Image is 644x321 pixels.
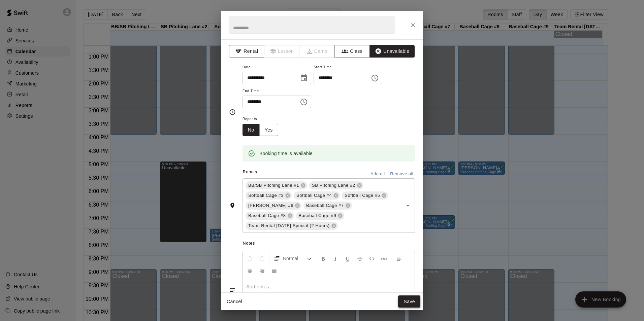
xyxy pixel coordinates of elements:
[368,71,382,85] button: Choose time, selected time is 8:30 PM
[243,238,415,249] span: Notes
[264,45,300,58] span: Lessons must be created in the Services page first
[224,295,245,308] button: Cancel
[256,264,268,277] button: Right Align
[244,264,256,277] button: Center Align
[229,202,236,209] svg: Rooms
[403,201,413,210] button: Open
[243,115,284,124] span: Repeats
[246,181,307,189] div: BB/SB Pitching Lane #1
[246,192,286,199] span: Softball Cage #3
[342,191,388,200] div: Softball Cage #5
[259,124,278,136] button: Yes
[259,147,313,159] div: Booking time is available
[309,182,358,189] span: SB Pitching Lane #2
[246,191,292,200] div: Softball Cage #3
[342,192,383,199] span: Softball Cage #5
[243,124,278,136] div: outlined button group
[243,124,260,136] button: No
[246,202,296,209] span: [PERSON_NAME] #6
[299,45,335,58] span: Camps can only be created in the Services page
[271,252,315,264] button: Formatting Options
[246,182,302,189] span: BB/SB Pitching Lane #1
[268,264,280,277] button: Justify Align
[229,45,264,58] button: Rental
[334,45,370,58] button: Class
[244,252,256,264] button: Undo
[243,87,311,96] span: End Time
[378,252,390,264] button: Insert Link
[229,287,236,293] svg: Notes
[318,252,329,264] button: Format Bold
[246,222,338,230] div: Team Rental [DATE] Special (2 Hours)
[243,63,311,72] span: Date
[303,202,347,209] span: Baseball Cage #7
[367,169,388,179] button: Add all
[229,109,236,115] svg: Timing
[246,212,289,219] span: Baseball Cage #8
[296,212,345,220] div: Baseball Cage #9
[342,252,353,264] button: Format Underline
[297,95,311,109] button: Choose time, selected time is 9:00 PM
[296,212,339,219] span: Baseball Cage #9
[256,252,268,264] button: Redo
[309,181,363,189] div: SB Pitching Lane #2
[303,202,352,210] div: Baseball Cage #7
[314,63,382,72] span: Start Time
[393,252,405,264] button: Left Align
[294,192,334,199] span: Softball Cage #4
[246,212,294,220] div: Baseball Cage #8
[246,222,332,229] span: Team Rental [DATE] Special (2 Hours)
[294,191,340,200] div: Softball Cage #4
[369,45,415,58] button: Unavailable
[243,170,257,174] span: Rooms
[398,295,420,308] button: Save
[297,71,311,85] button: Choose date, selected date is Sep 9, 2025
[330,252,341,264] button: Format Italics
[388,169,415,179] button: Remove all
[366,252,378,264] button: Insert Code
[283,255,307,262] span: Normal
[246,202,301,210] div: [PERSON_NAME] #6
[354,252,365,264] button: Format Strikethrough
[407,19,419,31] button: Close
